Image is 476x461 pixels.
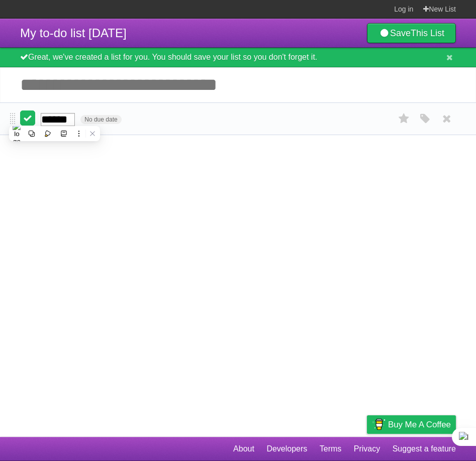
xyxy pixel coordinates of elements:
[320,439,342,458] a: Terms
[20,26,127,40] span: My to-do list [DATE]
[372,416,386,433] img: Buy me a coffee
[233,439,254,458] a: About
[80,115,121,124] span: No due date
[20,110,35,126] label: Done
[395,110,414,127] label: Star task
[367,23,456,43] a: SaveThis List
[266,439,307,458] a: Developers
[393,439,456,458] a: Suggest a feature
[411,28,444,38] b: This List
[367,415,456,434] a: Buy me a coffee
[388,416,451,433] span: Buy me a coffee
[354,439,380,458] a: Privacy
